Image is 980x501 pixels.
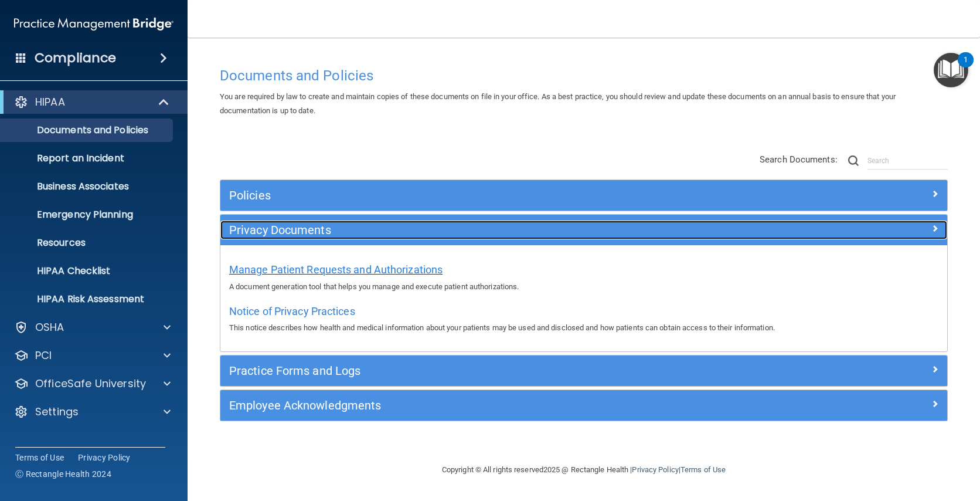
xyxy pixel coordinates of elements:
a: OfficeSafe University [14,377,171,391]
p: PCI [35,348,52,363]
div: 1 [964,60,968,75]
div: Copyright © All rights reserved 2025 @ Rectangle Health | | [370,451,798,489]
a: Terms of Use [680,465,726,474]
p: HIPAA Risk Assessment [8,293,168,305]
p: Settings [35,405,79,419]
a: PCI [14,348,171,363]
a: Employee Acknowledgments [229,396,938,415]
a: Practice Forms and Logs [229,361,938,380]
p: Report an Incident [8,153,168,164]
p: OfficeSafe University [35,377,146,391]
a: Manage Patient Requests and Authorizations [229,266,443,275]
input: Search [867,152,948,170]
p: OSHA [35,320,64,334]
p: Resources [8,237,168,249]
h5: Policies [229,189,757,202]
p: HIPAA [35,95,65,109]
h4: Compliance [35,50,116,66]
p: Business Associates [8,181,168,192]
h5: Privacy Documents [229,224,757,236]
span: Manage Patient Requests and Authorizations [229,263,443,276]
a: OSHA [14,320,171,334]
h5: Employee Acknowledgments [229,399,757,412]
p: A document generation tool that helps you manage and execute patient authorizations. [229,280,938,294]
a: HIPAA [14,95,170,109]
h5: Practice Forms and Logs [229,364,757,377]
a: Settings [14,405,171,419]
button: Open Resource Center, 1 new notification [934,53,968,87]
span: Notice of Privacy Practices [229,305,355,317]
p: HIPAA Checklist [8,265,168,277]
a: Privacy Documents [229,221,938,239]
img: PMB logo [14,12,173,36]
p: Documents and Policies [8,124,168,136]
a: Privacy Policy [78,452,131,463]
h4: Documents and Policies [220,68,948,83]
p: This notice describes how health and medical information about your patients may be used and disc... [229,321,938,335]
a: Privacy Policy [632,465,678,474]
a: Policies [229,186,938,205]
a: Terms of Use [15,452,64,463]
p: Emergency Planning [8,209,168,221]
span: Ⓒ Rectangle Health 2024 [15,468,111,480]
span: You are required by law to create and maintain copies of these documents on file in your office. ... [220,92,896,115]
img: ic-search.3b580494.png [848,155,859,166]
span: Search Documents: [760,154,838,165]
